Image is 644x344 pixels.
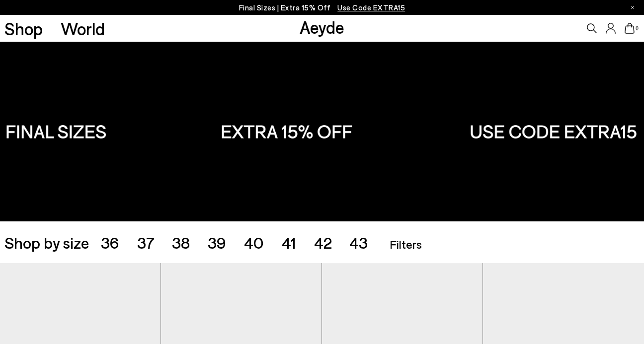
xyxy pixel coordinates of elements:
span: Navigate to /collections/ss25-final-sizes [337,3,405,12]
a: World [61,20,105,37]
a: Shop [4,20,43,37]
p: Final Sizes | Extra 15% Off [239,1,405,14]
span: 42 [314,233,332,252]
span: 37 [137,233,155,252]
span: 43 [349,233,368,252]
span: 38 [172,233,190,252]
span: Filters [390,237,422,251]
span: 0 [635,26,640,31]
a: 0 [625,23,635,34]
span: 36 [101,233,119,252]
span: 41 [282,233,296,252]
a: Aeyde [300,16,344,37]
span: 40 [244,233,264,252]
span: 39 [208,233,226,252]
span: Shop by size [4,234,89,250]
